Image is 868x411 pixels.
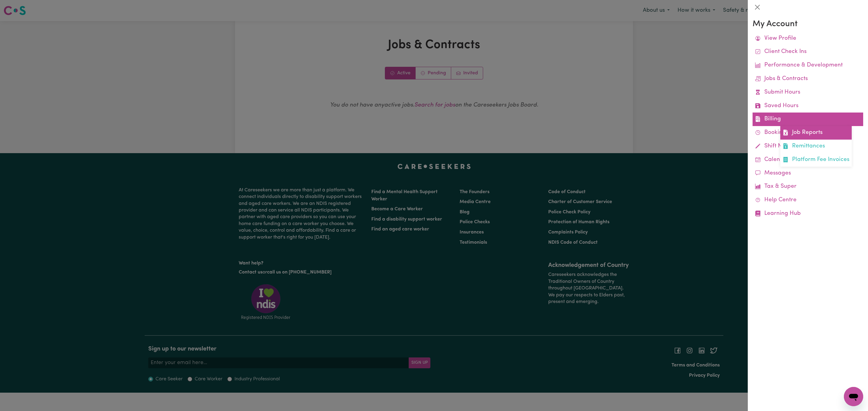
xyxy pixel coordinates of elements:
[753,99,863,113] a: Saved Hours
[753,2,762,12] button: Close
[753,86,863,99] a: Submit Hours
[753,113,863,126] a: BillingJob ReportsRemittancesPlatform Fee Invoices
[844,387,863,406] iframe: Button to launch messaging window, conversation in progress
[753,140,863,153] a: Shift Notes
[753,153,863,167] a: Calendar
[780,126,852,140] a: Job Reports
[780,153,852,167] a: Platform Fee Invoices
[753,45,863,59] a: Client Check Ins
[753,167,863,180] a: Messages
[753,32,863,45] a: View Profile
[753,193,863,207] a: Help Centre
[753,59,863,72] a: Performance & Development
[780,140,852,153] a: Remittances
[753,180,863,193] a: Tax & Super
[753,72,863,86] a: Jobs & Contracts
[753,19,863,29] h3: My Account
[753,126,863,140] a: Bookings
[753,207,863,221] a: Learning Hub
